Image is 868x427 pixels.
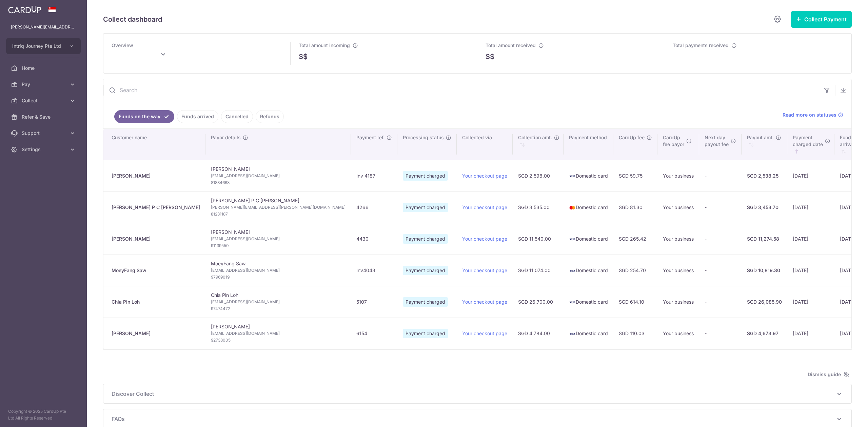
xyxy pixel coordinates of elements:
td: SGD 26,700.00 [513,286,564,318]
td: [DATE] [787,318,834,349]
td: [DATE] [787,286,834,318]
span: Payment charged [403,203,448,212]
td: Domestic card [564,318,613,349]
span: Dismiss guide [808,370,849,379]
div: SGD 3,453.70 [747,204,782,211]
td: Domestic card [564,286,613,318]
th: Payment method [564,129,613,160]
div: MoeyFang Saw [112,267,200,274]
td: 4430 [351,223,397,255]
span: S$ [299,52,308,62]
span: [PERSON_NAME][EMAIL_ADDRESS][PERSON_NAME][DOMAIN_NAME] [211,204,346,211]
span: CardUp fee [619,134,645,141]
button: Collect Payment [791,11,852,28]
th: Paymentcharged date : activate to sort column ascending [787,129,834,160]
td: SGD 2,598.00 [513,160,564,191]
p: [PERSON_NAME][EMAIL_ADDRESS][DOMAIN_NAME] [11,24,76,30]
span: Payor details [211,134,241,141]
a: Funds on the way [114,110,174,123]
a: Cancelled [221,110,253,123]
td: [DATE] [787,255,834,286]
img: visa-sm-192604c4577d2d35970c8ed26b86981c2741ebd56154ab54ad91a526f0f24972.png [569,299,576,306]
img: mastercard-sm-87a3fd1e0bddd137fecb07648320f44c262e2538e7db6024463105ddbc961eb2.png [569,204,576,211]
a: Your checkout page [462,299,507,305]
span: Payment charged [403,297,448,307]
td: MoeyFang Saw [205,255,351,286]
td: Your business [657,160,699,191]
img: visa-sm-192604c4577d2d35970c8ed26b86981c2741ebd56154ab54ad91a526f0f24972.png [569,330,576,337]
img: visa-sm-192604c4577d2d35970c8ed26b86981c2741ebd56154ab54ad91a526f0f24972.png [569,173,576,180]
a: Your checkout page [462,236,507,242]
div: SGD 2,538.25 [747,172,782,179]
span: [EMAIL_ADDRESS][DOMAIN_NAME] [211,236,346,242]
td: 6154 [351,318,397,349]
span: Refer & Save [22,114,66,120]
span: Payout amt. [747,134,774,141]
th: Collected via [457,129,513,160]
div: [PERSON_NAME] P C [PERSON_NAME] [112,204,200,211]
span: Read more on statuses [783,111,836,118]
div: SGD 10,819.30 [747,267,782,274]
td: Inv4043 [351,255,397,286]
p: Discover Collect [112,390,843,398]
div: SGD 26,085.90 [747,299,782,305]
th: Payout amt. : activate to sort column ascending [742,129,787,160]
th: CardUp fee [613,129,657,160]
span: Support [22,130,66,137]
span: S$ [486,52,494,62]
span: CardUp fee payor [663,134,684,148]
th: Customer name [103,129,205,160]
td: [PERSON_NAME] [205,318,351,349]
td: - [699,255,742,286]
td: - [699,286,742,318]
span: Total amount incoming [299,42,350,48]
a: Your checkout page [462,267,507,273]
th: CardUpfee payor [657,129,699,160]
span: Collection amt. [518,134,552,141]
td: Your business [657,223,699,255]
td: [PERSON_NAME] P C [PERSON_NAME] [205,191,351,223]
div: SGD 11,274.58 [747,236,782,242]
span: [EMAIL_ADDRESS][DOMAIN_NAME] [211,299,346,305]
span: Next day payout fee [705,134,729,148]
td: SGD 110.03 [613,318,657,349]
span: Home [22,65,66,72]
div: Chia Pin Loh [112,299,200,305]
td: Domestic card [564,223,613,255]
a: Your checkout page [462,204,507,210]
span: Collect [22,97,66,104]
th: Collection amt. : activate to sort column ascending [513,129,564,160]
span: 97969019 [211,274,346,281]
span: [EMAIL_ADDRESS][DOMAIN_NAME] [211,330,346,337]
td: 4266 [351,191,397,223]
span: [EMAIL_ADDRESS][DOMAIN_NAME] [211,267,346,274]
td: Inv 4187 [351,160,397,191]
th: Next daypayout fee [699,129,742,160]
span: 81231187 [211,211,346,218]
th: Processing status [397,129,457,160]
td: Your business [657,255,699,286]
span: Funds arrival date [840,134,866,148]
td: Domestic card [564,255,613,286]
td: Domestic card [564,160,613,191]
td: SGD 11,074.00 [513,255,564,286]
td: 5107 [351,286,397,318]
td: SGD 81.30 [613,191,657,223]
a: Refunds [256,110,284,123]
span: Discover Collect [112,390,835,398]
td: - [699,223,742,255]
span: Total amount received [486,42,536,48]
td: - [699,318,742,349]
span: 91139550 [211,242,346,249]
span: 97474472 [211,305,346,312]
td: [DATE] [787,223,834,255]
span: 81834668 [211,179,346,186]
span: Payment charged [403,171,448,181]
td: [DATE] [787,191,834,223]
span: Intriq Journey Pte Ltd [12,43,62,49]
div: [PERSON_NAME] [112,172,200,179]
img: visa-sm-192604c4577d2d35970c8ed26b86981c2741ebd56154ab54ad91a526f0f24972.png [569,236,576,243]
td: SGD 11,540.00 [513,223,564,255]
td: - [699,191,742,223]
span: 92738005 [211,337,346,344]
